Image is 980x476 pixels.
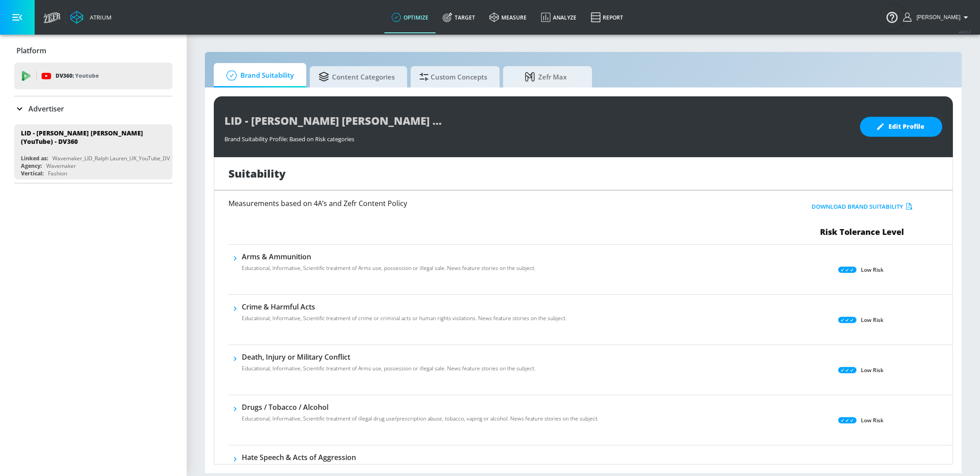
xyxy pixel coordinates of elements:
[861,315,884,325] p: Low Risk
[242,264,536,272] p: Educational, Informative, Scientific treatment of Arms use, possession or illegal sale. News feat...
[86,13,112,21] div: Atrium
[16,46,46,56] p: Platform
[75,71,99,80] p: Youtube
[242,252,536,262] h6: Arms & Ammunition
[482,1,534,33] a: measure
[242,302,567,312] h6: Crime & Harmful Acts
[21,129,158,146] div: LID - [PERSON_NAME] [PERSON_NAME] (YouTube) - DV360
[436,1,482,33] a: Target
[14,96,172,121] div: Advertiser
[242,352,536,362] h6: Death, Injury or Military Conflict
[14,124,172,179] div: LID - [PERSON_NAME] [PERSON_NAME] (YouTube) - DV360Linked as:Wavemaker_LID_Ralph Lauren_UK_YouTub...
[242,365,536,373] p: Educational, Informative, Scientific treatment of Arms use, possession or illegal sale. News feat...
[52,155,179,162] div: Wavemaker_LID_Ralph Lauren_UK_YouTube_DV360
[861,265,884,274] p: Low Risk
[861,416,884,425] p: Low Risk
[384,1,436,33] a: optimize
[242,402,599,412] h6: Drugs / Tobacco / Alcohol
[224,131,851,143] div: Brand Suitability Profile: Based on Risk categories
[820,226,904,237] span: Risk Tolerance Level
[860,117,942,137] button: Edit Profile
[14,63,172,89] div: DV360: Youtube
[913,14,960,20] span: login as: stephanie.wolklin@zefr.com
[242,452,465,462] h6: Hate Speech & Acts of Aggression
[242,352,536,378] div: Death, Injury or Military ConflictEducational, Informative, Scientific treatment of Arms use, pos...
[861,365,884,375] p: Low Risk
[242,402,599,428] div: Drugs / Tobacco / AlcoholEducational, Informative, Scientific treatment of illegal drug use/presc...
[56,71,99,81] p: DV360:
[512,66,580,87] span: Zefr Max
[959,29,971,34] span: v 4.22.2
[319,66,395,87] span: Content Categories
[809,200,915,214] button: Download Brand Suitability
[584,1,630,33] a: Report
[420,66,487,87] span: Custom Concepts
[880,4,904,29] button: Open Resource Center
[14,38,172,63] div: Platform
[242,415,599,423] p: Educational, Informative, Scientific treatment of illegal drug use/prescription abuse, tobacco, v...
[242,314,567,322] p: Educational, Informative, Scientific treatment of crime or criminal acts or human rights violatio...
[70,11,112,24] a: Atrium
[242,252,536,278] div: Arms & AmmunitionEducational, Informative, Scientific treatment of Arms use, possession or illega...
[48,170,67,177] div: Fashion
[46,162,76,170] div: Wavemaker
[228,166,286,181] h1: Suitability
[228,200,711,207] h6: Measurements based on 4A’s and Zefr Content Policy
[28,104,64,114] p: Advertiser
[878,121,924,132] span: Edit Profile
[223,65,294,86] span: Brand Suitability
[21,162,42,170] div: Agency:
[21,155,48,162] div: Linked as:
[21,170,44,177] div: Vertical:
[242,302,567,328] div: Crime & Harmful ActsEducational, Informative, Scientific treatment of crime or criminal acts or h...
[534,1,584,33] a: Analyze
[903,12,971,23] button: [PERSON_NAME]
